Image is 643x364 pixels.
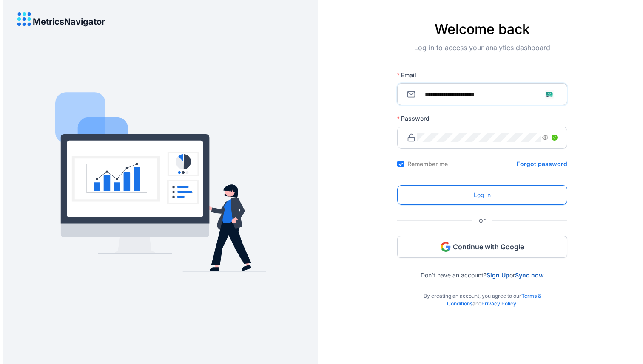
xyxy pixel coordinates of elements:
[397,185,567,205] button: Log in
[417,90,558,99] input: Email
[397,42,567,66] div: Log in to access your analytics dashboard
[397,258,567,279] div: Don’t have an account? or
[397,114,435,123] label: Password
[397,279,567,308] div: By creating an account, you agree to our and .
[487,271,509,279] a: Sign Up
[517,160,567,168] a: Forgot password
[474,190,491,200] span: Log in
[472,215,492,226] span: or
[515,271,544,279] a: Sync now
[397,236,567,258] button: Continue with Google
[417,133,541,142] input: Password
[542,135,548,141] span: eye-invisible
[481,300,516,307] a: Privacy Policy
[453,242,524,251] span: Continue with Google
[397,21,567,37] h4: Welcome back
[404,160,451,168] span: Remember me
[33,17,105,26] h4: MetricsNavigator
[397,71,422,79] label: Email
